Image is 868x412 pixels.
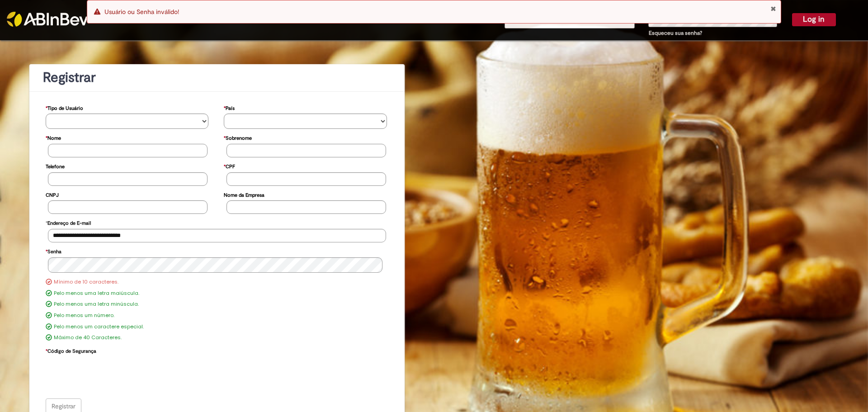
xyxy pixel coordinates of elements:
label: Telefone [46,159,65,172]
label: Pelo menos um caractere especial. [54,323,144,331]
label: CNPJ [46,188,59,201]
label: CPF [224,159,235,172]
h1: Registrar [43,70,391,85]
label: Pelo menos uma letra maiúscula. [54,290,139,297]
iframe: reCAPTCHA [48,357,185,392]
label: Tipo de Usuário [46,101,83,114]
label: País [224,101,235,114]
label: Pelo menos uma letra minúscula. [54,301,139,308]
label: Código de Segurança [46,344,96,357]
label: Pelo menos um número. [54,312,114,319]
a: Esqueceu sua senha? [649,29,702,37]
span: Usuário ou Senha inválido! [104,8,179,16]
label: Sobrenome [224,131,252,144]
label: Nome da Empresa [224,188,264,201]
img: ABInbev-white.png [7,12,88,27]
label: Endereço de E-mail [46,216,91,229]
label: Senha [46,244,61,257]
label: Nome [46,131,61,144]
label: Mínimo de 10 caracteres. [54,279,118,286]
button: Close Notification [770,5,776,12]
label: Máximo de 40 Caracteres. [54,334,122,341]
button: Log in [792,13,836,26]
